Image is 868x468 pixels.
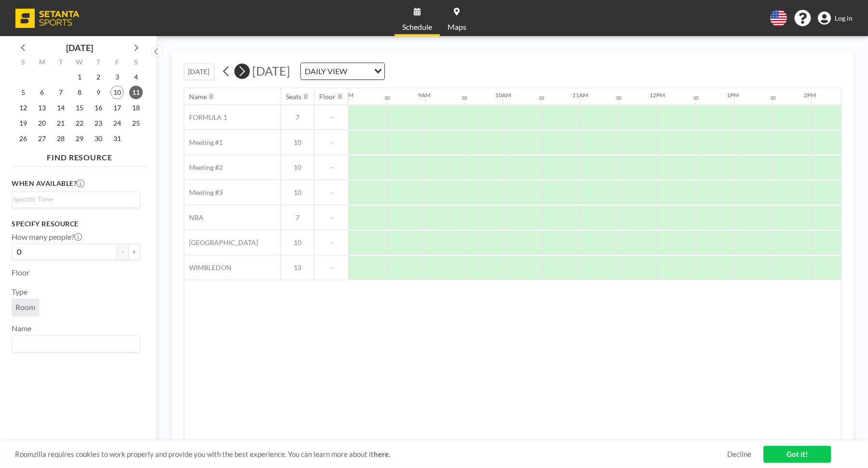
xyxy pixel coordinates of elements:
[126,57,145,69] div: S
[73,101,86,115] span: Wednesday, October 15, 2025
[727,450,751,459] a: Decline
[12,268,29,277] label: Floor
[13,338,134,350] input: Search for option
[129,86,143,99] span: Saturday, October 11, 2025
[129,117,143,130] span: Saturday, October 25, 2025
[616,95,622,101] div: 30
[314,188,348,197] span: -
[12,149,148,162] h4: FIND RESOURCE
[14,57,33,69] div: S
[12,232,82,242] label: How many people?
[12,287,27,297] label: Type
[110,70,124,84] span: Friday, October 3, 2025
[92,70,105,84] span: Thursday, October 2, 2025
[281,188,314,197] span: 10
[286,92,301,101] div: Seats
[727,91,739,99] div: 1PM
[92,132,105,145] span: Thursday, October 30, 2025
[314,163,348,172] span: -
[12,192,139,207] div: Search for option
[16,86,30,99] span: Sunday, October 5, 2025
[128,244,140,260] button: +
[15,450,727,459] span: Roomzilla requires cookies to work properly and provide you with the best experience. You can lea...
[281,113,314,122] span: 7
[281,238,314,247] span: 10
[16,101,30,115] span: Sunday, October 12, 2025
[572,91,588,99] div: 11AM
[16,132,30,145] span: Sunday, October 26, 2025
[73,70,86,84] span: Wednesday, October 1, 2025
[281,138,314,147] span: 10
[184,113,227,122] span: FORMULA 1
[314,238,348,247] span: -
[281,213,314,222] span: 7
[92,86,105,99] span: Thursday, October 9, 2025
[314,263,348,272] span: -
[110,132,124,145] span: Friday, October 31, 2025
[66,41,93,54] div: [DATE]
[818,12,853,25] a: Log in
[13,194,134,205] input: Search for option
[54,86,68,99] span: Tuesday, October 7, 2025
[184,213,203,222] span: NBA
[539,95,544,101] div: 30
[384,95,390,101] div: 30
[184,263,231,272] span: WIMBLEDON
[73,86,86,99] span: Wednesday, October 8, 2025
[314,113,348,122] span: -
[650,91,665,99] div: 12PM
[16,117,30,130] span: Sunday, October 19, 2025
[12,336,139,352] div: Search for option
[73,117,86,130] span: Wednesday, October 22, 2025
[33,57,52,69] div: M
[12,324,31,333] label: Name
[117,244,128,260] button: -
[281,163,314,172] span: 10
[70,57,89,69] div: W
[184,63,214,80] button: [DATE]
[461,95,467,101] div: 30
[52,57,70,69] div: T
[835,14,853,23] span: Log in
[35,117,49,130] span: Monday, October 20, 2025
[15,302,35,312] span: Room
[374,450,390,458] a: here.
[110,86,124,99] span: Friday, October 10, 2025
[770,95,776,101] div: 30
[35,101,49,115] span: Monday, October 13, 2025
[54,132,68,145] span: Tuesday, October 28, 2025
[495,91,511,99] div: 10AM
[108,57,126,69] div: F
[804,91,816,99] div: 2PM
[281,263,314,272] span: 13
[92,117,105,130] span: Thursday, October 23, 2025
[301,63,384,79] div: Search for option
[693,95,699,101] div: 30
[763,446,831,463] a: Got it!
[189,92,207,101] div: Name
[129,101,143,115] span: Saturday, October 18, 2025
[12,220,140,228] h3: Specify resource
[184,163,223,172] span: Meeting #2
[129,70,143,84] span: Saturday, October 4, 2025
[418,91,431,99] div: 9AM
[252,64,290,78] span: [DATE]
[92,101,105,115] span: Thursday, October 16, 2025
[303,65,349,78] span: DAILY VIEW
[184,238,258,247] span: [GEOGRAPHIC_DATA]
[35,132,49,145] span: Monday, October 27, 2025
[15,9,80,28] img: organization-logo
[314,213,348,222] span: -
[110,101,124,115] span: Friday, October 17, 2025
[402,23,432,31] span: Schedule
[73,132,86,145] span: Wednesday, October 29, 2025
[319,92,336,101] div: Floor
[314,138,348,147] span: -
[35,86,49,99] span: Monday, October 6, 2025
[184,138,223,147] span: Meeting #1
[89,57,108,69] div: T
[110,117,124,130] span: Friday, October 24, 2025
[184,188,223,197] span: Meeting #3
[54,117,68,130] span: Tuesday, October 21, 2025
[448,23,466,31] span: Maps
